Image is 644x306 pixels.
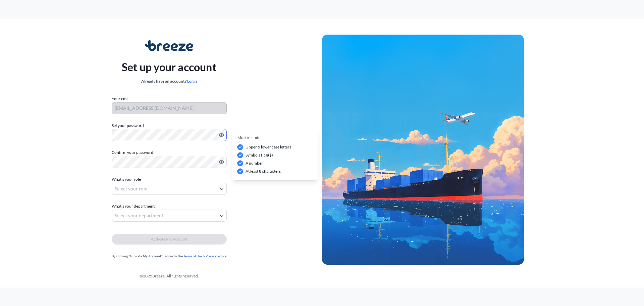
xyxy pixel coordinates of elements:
p: Must include: [237,134,313,141]
img: Breeze [145,40,194,51]
div: Already have an account? [122,78,216,85]
button: Activate My Account [112,234,227,245]
span: Activate My Account [151,236,187,243]
span: Select your role [115,185,147,192]
span: Select your department [115,212,163,219]
span: A number [246,160,263,167]
a: Privacy Policy [206,254,227,258]
label: Confirm your password [112,149,227,156]
label: Set your password [112,122,227,129]
p: Set up your account [122,59,216,75]
span: Upper & lower case letters [246,144,291,150]
button: Show password [219,159,224,165]
span: At least 8 characters [246,168,281,175]
span: Symbols (!@#$) [246,152,273,159]
input: Your email address [112,102,227,114]
a: Login [187,79,197,84]
button: Select your role [112,183,227,195]
span: What's your department [112,203,155,210]
button: Select your department [112,210,227,222]
img: Ship illustration [322,35,524,264]
span: What's your role [112,176,141,183]
label: Your email [112,95,130,102]
div: By clicking "Activate My Account" I agree to the & [112,253,227,259]
div: © 2025 Breeze. All rights reserved. [16,273,322,279]
button: Show password [219,132,224,138]
a: Terms of Use [183,254,202,258]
